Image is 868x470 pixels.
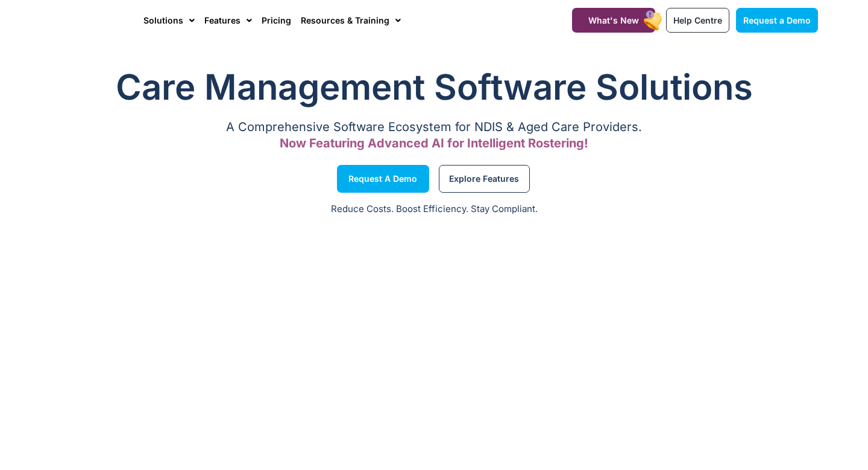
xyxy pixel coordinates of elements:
a: Help Centre [666,8,729,33]
a: Request a Demo [736,8,818,33]
h1: Care Management Software Solutions [50,63,818,111]
span: Request a Demo [743,15,811,25]
img: CareMaster Logo [50,11,131,30]
span: What's New [588,15,639,25]
span: Help Centre [673,15,722,25]
a: Request a Demo [337,165,429,193]
span: Explore Features [449,176,519,182]
p: Reduce Costs. Boost Efficiency. Stay Compliant. [7,202,861,216]
a: Explore Features [439,165,530,193]
a: What's New [572,8,655,33]
span: Now Featuring Advanced AI for Intelligent Rostering! [280,136,588,150]
span: Request a Demo [348,176,417,182]
p: A Comprehensive Software Ecosystem for NDIS & Aged Care Providers. [50,123,818,131]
